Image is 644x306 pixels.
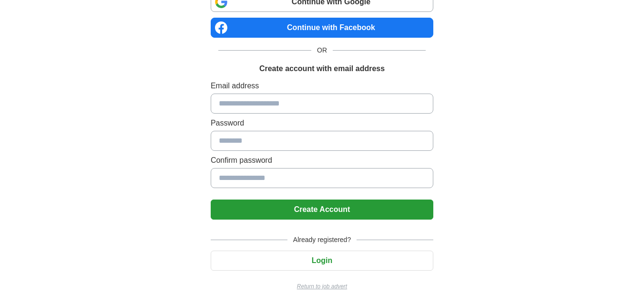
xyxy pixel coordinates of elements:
span: OR [311,45,333,55]
button: Create Account [211,200,433,220]
label: Confirm password [211,155,433,166]
a: Continue with Facebook [211,18,433,38]
button: Login [211,251,433,271]
a: Return to job advert [211,282,433,291]
a: Login [211,256,433,264]
label: Password [211,117,433,129]
label: Email address [211,80,433,92]
span: Already registered? [287,235,357,245]
h1: Create account with email address [259,63,385,74]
